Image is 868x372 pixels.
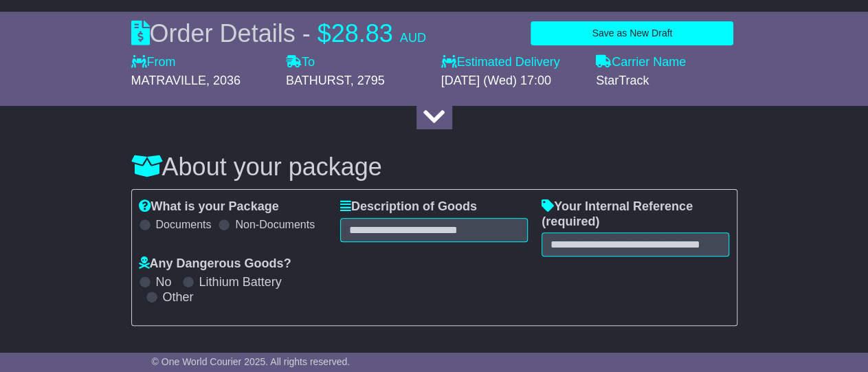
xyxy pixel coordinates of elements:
label: Documents [156,218,212,231]
div: [DATE] (Wed) 17:00 [441,74,583,89]
label: Lithium Battery [199,275,282,290]
label: What is your Package [139,199,279,215]
label: Description of Goods [340,199,477,215]
label: Non-Documents [235,218,315,231]
label: Carrier Name [596,55,686,70]
label: Other [163,290,194,305]
label: Estimated Delivery [441,55,583,70]
span: $ [318,19,331,47]
label: Your Internal Reference (required) [542,199,729,229]
h3: About your package [131,153,737,181]
span: AUD [400,31,426,45]
span: 28.83 [331,19,393,47]
span: BATHURST [286,74,350,87]
label: Any Dangerous Goods? [139,256,291,272]
label: From [131,55,176,70]
label: To [286,55,315,70]
div: StarTrack [596,74,737,89]
label: No [156,275,172,290]
span: , 2795 [350,74,385,87]
span: © One World Courier 2025. All rights reserved. [152,356,350,367]
div: Order Details - [131,19,426,48]
span: MATRAVILLE [131,74,206,87]
span: , 2036 [206,74,241,87]
button: Save as New Draft [531,21,733,45]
